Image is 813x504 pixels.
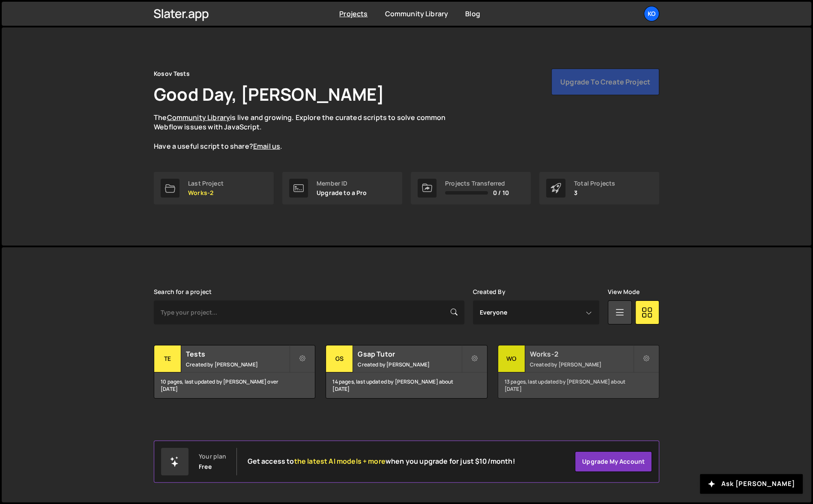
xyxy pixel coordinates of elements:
p: Upgrade to a Pro [317,189,367,196]
a: Gs Gsap Tutor Created by [PERSON_NAME] 14 pages, last updated by [PERSON_NAME] about [DATE] [326,345,487,399]
div: Last Project [188,180,224,187]
a: Last Project Works-2 [154,172,274,204]
div: 10 pages, last updated by [PERSON_NAME] over [DATE] [154,372,315,398]
a: Community Library [385,9,448,18]
a: Projects [339,9,368,18]
p: Works-2 [188,189,224,196]
a: Wo Works-2 Created by [PERSON_NAME] 13 pages, last updated by [PERSON_NAME] about [DATE] [498,345,659,399]
div: Projects Transferred [445,180,509,187]
h2: Works-2 [530,349,633,359]
small: Created by [PERSON_NAME] [186,361,289,368]
div: Member ID [317,180,367,187]
a: Upgrade my account [575,451,652,472]
label: View Mode [608,288,640,295]
input: Type your project... [154,300,464,324]
div: Gs [326,345,353,372]
div: Free [199,463,212,470]
div: Total Projects [574,180,615,187]
small: Created by [PERSON_NAME] [530,361,633,368]
p: The is live and growing. Explore the curated scripts to solve common Webflow issues with JavaScri... [154,113,462,151]
div: Kosov Tests [154,69,190,79]
span: the latest AI models + more [294,456,386,466]
label: Search for a project [154,288,212,295]
small: Created by [PERSON_NAME] [358,361,461,368]
h2: Tests [186,349,289,359]
div: Te [154,345,181,372]
a: Blog [465,9,480,18]
div: Your plan [199,453,226,460]
div: 13 pages, last updated by [PERSON_NAME] about [DATE] [498,372,659,398]
h1: Good Day, [PERSON_NAME] [154,82,384,106]
a: Email us [253,141,280,151]
h2: Gsap Tutor [358,349,461,359]
h2: Get access to when you upgrade for just $10/month! [247,457,515,465]
a: Ko [644,6,659,21]
a: Te Tests Created by [PERSON_NAME] 10 pages, last updated by [PERSON_NAME] over [DATE] [154,345,315,399]
p: 3 [574,189,615,196]
button: Ask [PERSON_NAME] [700,474,803,494]
a: Community Library [167,113,230,122]
label: Created By [473,288,505,295]
span: 0 / 10 [493,189,509,196]
div: 14 pages, last updated by [PERSON_NAME] about [DATE] [326,372,487,398]
div: Wo [498,345,525,372]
